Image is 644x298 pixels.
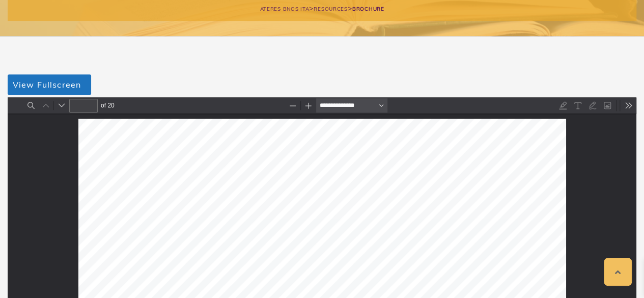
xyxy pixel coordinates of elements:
[352,6,384,12] span: Brochure
[92,1,109,15] span: of ⁨20⁩
[314,6,347,12] span: Resources
[260,6,309,12] span: Ateres Bnos Ita
[8,74,91,95] a: View Fullscreen
[314,4,347,13] a: Resources
[260,4,309,13] a: Ateres Bnos Ita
